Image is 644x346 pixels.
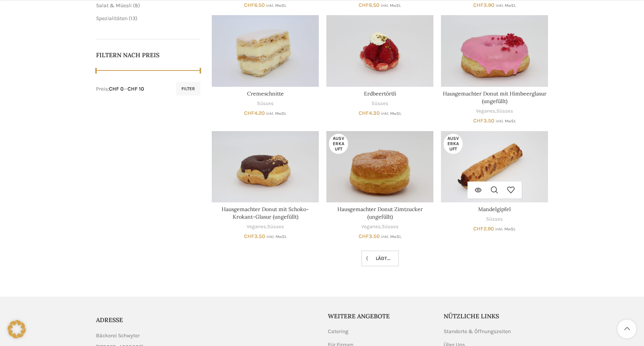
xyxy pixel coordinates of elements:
a: Veganes [476,108,495,115]
bdi: 4.30 [359,110,380,116]
span: 13 [131,15,135,22]
bdi: 2.90 [473,225,494,232]
h5: Nützliche Links [444,312,548,320]
a: Mandelgipfel [478,206,511,213]
small: inkl. MwSt. [381,234,402,239]
span: CHF [359,233,369,240]
small: inkl. MwSt. [495,227,516,232]
a: Süsses [496,108,513,115]
a: Süsses [382,223,398,230]
bdi: 6.50 [359,2,379,8]
span: CHF [244,110,254,116]
a: Hausgemachter Donut mit Himbeerglasur (ungefüllt) [441,15,548,86]
a: Süsses [372,100,388,107]
div: , [441,108,548,115]
a: Hausgemachter Donut mit Schoko-Krokant-Glasur (ungefüllt) [212,131,319,202]
span: ADRESSE [96,316,123,324]
span: Lädt... [370,255,390,261]
h5: Weitere Angebote [328,312,433,320]
a: Salat & Müesli [96,2,132,9]
span: CHF 10 [128,86,144,92]
small: inkl. MwSt. [266,3,287,8]
a: Spezialitäten [96,15,128,22]
a: Veganes [361,223,381,230]
bdi: 3.50 [473,117,494,124]
span: CHF [244,233,254,240]
a: Lese mehr über „Mandelgipfel“ [470,182,487,199]
a: Scroll to top button [617,319,636,338]
a: Hausgemachter Donut Zimtzucker (ungefüllt) [326,131,433,202]
small: inkl. MwSt. [266,234,287,239]
span: CHF [473,225,483,232]
small: inkl. MwSt. [266,111,287,116]
span: CHF 0 [109,86,124,92]
small: inkl. MwSt. [496,119,516,124]
span: Ausverkauft [444,134,463,154]
bdi: 3.50 [244,233,265,240]
a: Erdbeertörtli [326,15,433,86]
a: Veganes [247,223,266,230]
bdi: 4.20 [244,110,265,116]
button: Filter [176,82,200,96]
a: Süsses [486,216,503,223]
span: CHF [473,2,483,8]
a: Süsses [257,100,274,107]
span: CHF [244,2,254,8]
a: Standorte & Öffnungszeiten [444,328,512,335]
a: Hausgemachter Donut mit Schoko-Krokant-Glasur (ungefüllt) [222,206,309,220]
bdi: 6.50 [244,2,265,8]
h5: Filtern nach Preis [96,51,201,59]
a: Cremeschnitte [247,90,284,97]
div: Preis: — [96,85,144,93]
a: Hausgemachter Donut mit Himbeerglasur (ungefüllt) [443,90,546,105]
span: Ausverkauft [329,134,348,154]
bdi: 3.90 [473,2,494,8]
small: inkl. MwSt. [381,3,401,8]
a: Schnellansicht [487,182,503,199]
a: Hausgemachter Donut Zimtzucker (ungefüllt) [337,206,423,220]
a: Mandelgipfel [441,131,548,202]
a: Süsses [267,223,284,230]
span: Bäckerei Schwyter [96,332,140,340]
a: Erdbeertörtli [364,90,396,97]
a: Cremeschnitte [212,15,319,86]
a: Catering [328,328,349,335]
span: CHF [359,2,369,8]
div: , [326,223,433,230]
div: , [212,223,319,230]
small: inkl. MwSt. [496,3,516,8]
span: 8 [135,2,138,9]
span: CHF [473,117,483,124]
span: CHF [359,110,369,116]
small: inkl. MwSt. [381,111,402,116]
bdi: 3.50 [359,233,380,240]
